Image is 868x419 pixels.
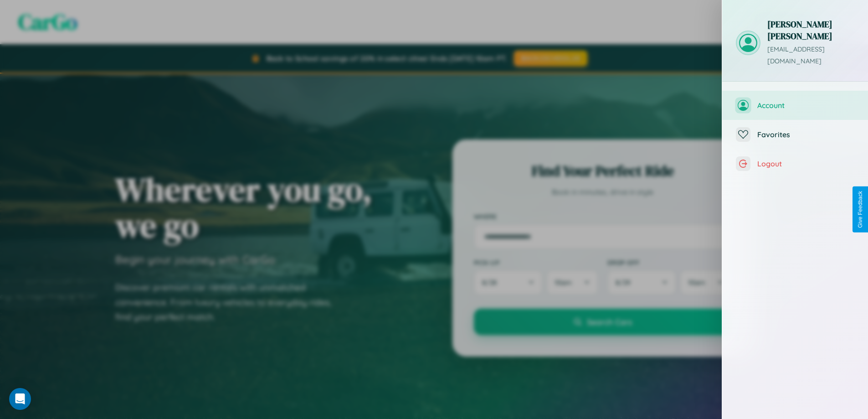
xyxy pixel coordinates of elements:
p: [EMAIL_ADDRESS][DOMAIN_NAME] [767,44,854,67]
button: Logout [722,149,868,178]
div: Give Feedback [857,191,863,228]
h3: [PERSON_NAME] [PERSON_NAME] [767,18,854,42]
span: Account [757,101,854,110]
button: Account [722,91,868,120]
button: Favorites [722,120,868,149]
div: Open Intercom Messenger [9,388,31,410]
span: Logout [757,159,854,168]
span: Favorites [757,130,854,139]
